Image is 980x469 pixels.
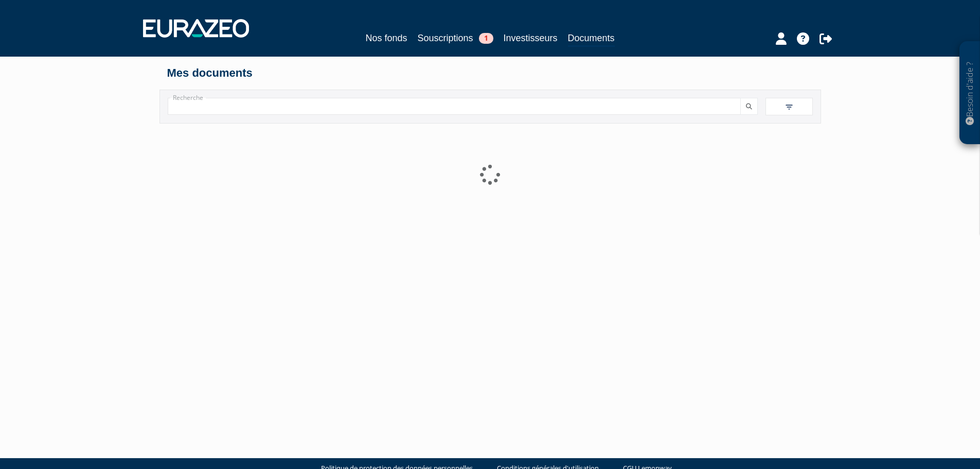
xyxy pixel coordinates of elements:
a: Souscriptions1 [417,31,493,45]
a: Nos fonds [365,31,407,45]
a: Documents [568,31,615,47]
input: Recherche [168,98,741,115]
h4: Mes documents [167,67,813,79]
img: filter.svg [785,102,794,112]
p: Besoin d'aide ? [964,47,976,140]
span: 1 [479,33,493,44]
a: Investisseurs [504,31,558,45]
img: 1732889491-logotype_eurazeo_blanc_rvb.png [143,19,249,38]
